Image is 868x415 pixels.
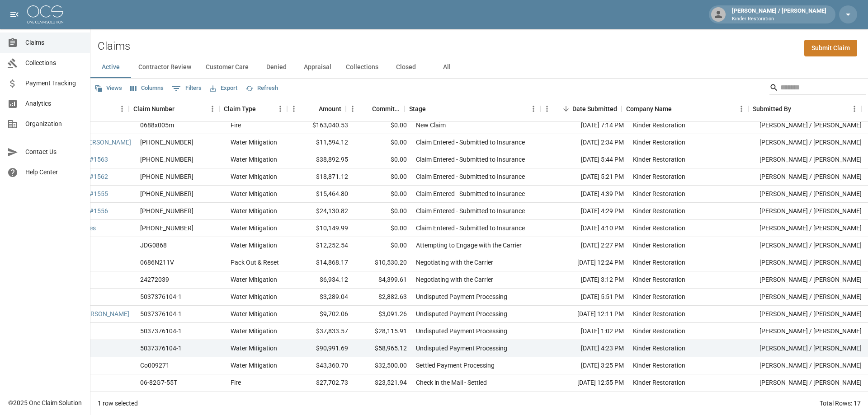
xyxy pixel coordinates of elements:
button: Views [92,81,124,95]
button: Sort [306,103,319,115]
div: Kinder Restoration [633,206,685,215]
div: Brad / Julio [759,138,862,147]
div: Brad / Julio [759,172,862,181]
div: $3,091.26 [353,306,411,323]
div: Undisputed Payment Processing [416,344,507,353]
button: Menu [527,102,540,116]
button: Menu [115,102,129,116]
button: Menu [346,102,359,116]
div: Water Mitigation [231,309,277,318]
div: $15,464.80 [294,186,353,203]
div: Pack Out & Reset [231,258,279,267]
button: Appraisal [297,56,339,78]
div: Kinder Restoration [633,241,685,250]
div: © 2025 One Claim Solution [8,398,82,407]
button: Refresh [243,81,280,95]
div: JDG0868 [140,241,167,250]
span: Claims [25,38,83,47]
button: Sort [426,103,439,115]
button: Menu [848,102,861,116]
span: Contact Us [25,147,83,157]
div: Claim Entered - Submitted to Insurance [416,224,525,233]
button: Sort [175,103,187,115]
div: [PERSON_NAME] / [PERSON_NAME] [728,6,830,23]
button: Menu [206,102,219,116]
div: [DATE] 12:55 PM [547,374,628,392]
div: Kinder Restoration [633,309,685,318]
div: Kinder Restoration [633,378,685,387]
div: Co009271 [140,361,170,370]
div: Search [769,80,866,97]
div: Check in the Mail - Settled [416,378,487,387]
div: Kinder Restoration [633,155,685,164]
div: [DATE] 4:39 PM [547,186,628,203]
div: Company Name [622,96,748,121]
div: $11,594.12 [294,134,353,151]
div: Brad / Julio [759,378,862,387]
div: Water Mitigation [231,344,277,353]
div: $0.00 [353,117,411,134]
div: Company Name [626,96,672,121]
div: Submitted By [748,96,861,121]
div: Kinder Restoration [633,275,685,284]
div: Water Mitigation [231,224,277,233]
button: Active [90,56,131,78]
div: $38,892.95 [294,151,353,168]
div: $28,115.91 [353,323,411,340]
div: Claim Entered - Submitted to Insurance [416,206,525,215]
div: $9,702.06 [294,306,353,323]
button: Sort [256,103,269,115]
div: 0688x005m [140,121,174,130]
div: Brad / Julio [759,292,862,301]
div: Kinder Restoration [633,189,685,198]
button: open drawer [5,5,24,23]
button: Sort [359,103,372,115]
div: Amount [319,96,341,121]
div: Claim Entered - Submitted to Insurance [416,138,525,147]
div: $10,530.20 [353,254,411,271]
div: [DATE] 7:14 PM [547,117,628,134]
div: Brad / Julio [759,309,862,318]
div: $32,500.00 [353,357,411,374]
div: Brad / Julio [759,361,862,370]
div: Claim Type [219,96,287,121]
div: Kinder Restoration [633,224,685,233]
div: 06-82G7-55T [140,378,177,387]
div: Water Mitigation [231,206,277,215]
div: $4,399.61 [353,271,411,289]
div: Settled Payment Processing [416,361,495,370]
div: New Claim [416,121,446,130]
div: Stage [405,96,540,121]
div: [DATE] 3:12 PM [547,271,628,289]
div: Claim Entered - Submitted to Insurance [416,172,525,181]
div: $43,360.70 [294,357,353,374]
img: ocs-logo-white-transparent.png [27,5,63,23]
div: Brad / Julio [759,241,862,250]
div: Fire [231,378,241,387]
div: 24272039 [140,275,169,284]
div: Water Mitigation [231,292,277,301]
button: Customer Care [198,56,256,78]
span: Organization [25,119,83,129]
div: Claim Type [224,96,256,121]
div: $6,934.12 [294,271,353,289]
div: $14,868.17 [294,254,353,271]
div: Water Mitigation [231,326,277,336]
div: $12,252.54 [294,237,353,254]
button: Export [208,81,240,95]
div: Kinder Restoration [633,361,685,370]
div: Claim Number [133,96,175,121]
div: Negotiating with the Carrier [416,258,493,267]
button: Collections [339,56,386,78]
div: Undisputed Payment Processing [416,309,507,318]
button: Sort [672,103,684,115]
div: 300-483559-2025 [140,189,193,198]
div: Water Mitigation [231,275,277,284]
button: Menu [735,102,748,116]
button: Menu [287,102,301,116]
div: Kinder Restoration [633,344,685,353]
div: Kinder Restoration [633,172,685,181]
div: Water Mitigation [231,361,277,370]
div: [DATE] 12:24 PM [547,254,628,271]
div: [DATE] 5:44 PM [547,151,628,168]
